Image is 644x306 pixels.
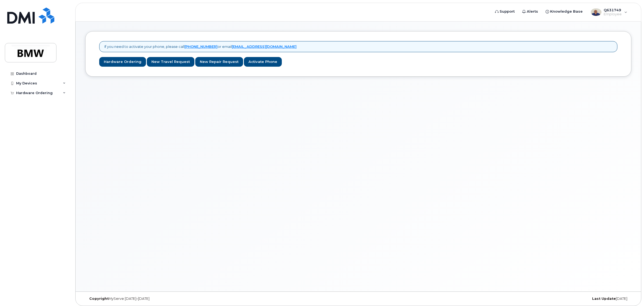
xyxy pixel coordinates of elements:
a: [EMAIL_ADDRESS][DOMAIN_NAME] [232,44,297,49]
a: Hardware Ordering [99,57,146,67]
div: [DATE] [449,297,631,301]
strong: Copyright [89,297,109,301]
strong: Last Update [592,297,616,301]
a: New Travel Request [147,57,194,67]
a: [PHONE_NUMBER] [184,44,218,49]
p: If you need to activate your phone, please call or email [104,44,297,49]
div: MyServe [DATE]–[DATE] [85,297,267,301]
a: Activate Phone [244,57,282,67]
a: New Repair Request [195,57,243,67]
